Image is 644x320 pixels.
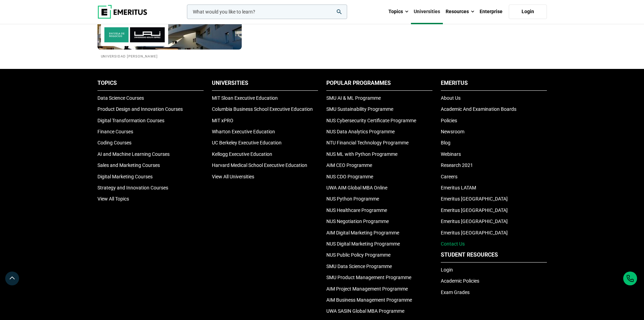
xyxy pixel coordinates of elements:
a: Digital Transformation Courses [97,118,164,123]
a: Research 2021 [441,162,473,168]
a: Wharton Executive Education [212,129,275,134]
a: Policies [441,118,457,123]
a: UC Berkeley Executive Education [212,140,282,145]
a: AIM CEO Programme [326,162,372,168]
a: Exam Grades [441,290,470,295]
a: Emeritus [GEOGRAPHIC_DATA] [441,230,508,235]
a: UWA AIM Global MBA Online [326,185,387,190]
a: MIT Sloan Executive Education [212,95,278,101]
a: Coding Courses [97,140,131,145]
img: Universidad Adolfo Ibáñez [104,27,165,43]
a: SMU Product Management Programme [326,275,411,280]
a: UWA SASIN Global MBA Programme [326,308,404,314]
a: NUS Data Analytics Programme [326,129,395,134]
a: Blog [441,140,450,145]
a: Academic Policies [441,278,479,284]
a: Sales and Marketing Courses [97,162,160,168]
a: NTU Financial Technology Programme [326,140,409,145]
a: Emeritus [GEOGRAPHIC_DATA] [441,219,508,224]
a: Emeritus [GEOGRAPHIC_DATA] [441,207,508,213]
a: Columbia Business School Executive Education [212,106,313,112]
a: NUS CDO Programme [326,174,373,179]
a: Newsroom [441,129,464,134]
a: AI and Machine Learning Courses [97,151,170,157]
a: Kellogg Executive Education [212,151,272,157]
a: AIM Business Management Programme [326,297,412,303]
a: Finance Courses [97,129,133,134]
a: Webinars [441,151,461,157]
a: Strategy and Innovation Courses [97,185,168,190]
a: Contact Us [441,241,465,247]
a: NUS ML with Python Programme [326,151,397,157]
a: SMU AI & ML Programme [326,95,381,101]
a: NUS Public Policy Programme [326,252,390,258]
a: View All Topics [97,196,129,202]
h2: Universidad [PERSON_NAME] [101,53,238,59]
a: NUS Negotiation Programme [326,219,389,224]
a: About Us [441,95,461,101]
a: NUS Python Programme [326,196,379,202]
a: SMU Data Science Programme [326,264,392,269]
a: Product Design and Innovation Courses [97,106,183,112]
a: Login [509,5,547,19]
a: Data Science Courses [97,95,144,101]
a: NUS Digital Marketing Programme [326,241,400,247]
a: Careers [441,174,457,179]
a: AIM Project Management Programme [326,286,408,292]
a: AIM Digital Marketing Programme [326,230,399,235]
a: NUS Cybersecurity Certificate Programme [326,118,416,123]
a: Academic And Examination Boards [441,106,516,112]
a: Login [441,267,453,273]
a: Digital Marketing Courses [97,174,153,179]
a: SMU Sustainability Programme [326,106,393,112]
a: Emeritus [GEOGRAPHIC_DATA] [441,196,508,202]
a: NUS Healthcare Programme [326,207,387,213]
a: MIT xPRO [212,118,233,123]
a: View All Universities [212,174,254,179]
a: Emeritus LATAM [441,185,476,190]
input: woocommerce-product-search-field-0 [187,5,347,19]
a: Harvard Medical School Executive Education [212,162,307,168]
